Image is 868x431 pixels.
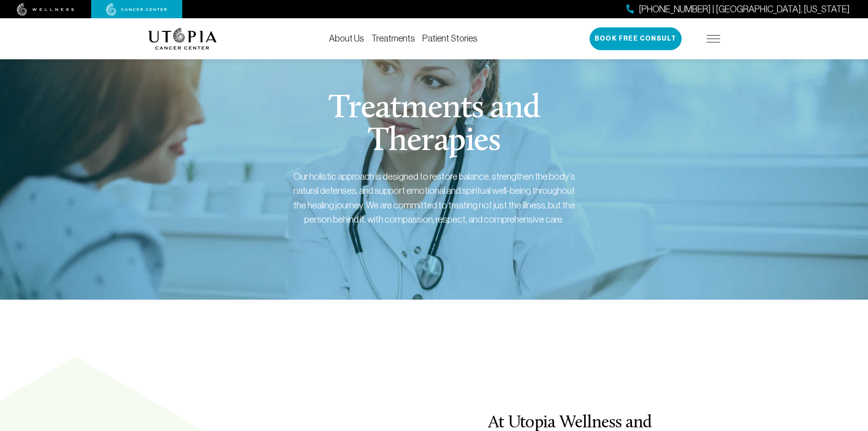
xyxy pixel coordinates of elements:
[260,93,608,158] h1: Treatments and Therapies
[627,3,850,16] a: [PHONE_NUMBER] | [GEOGRAPHIC_DATA], [US_STATE]
[639,3,850,16] span: [PHONE_NUMBER] | [GEOGRAPHIC_DATA], [US_STATE]
[590,27,682,50] button: Book Free Consult
[293,169,575,227] div: Our holistic approach is designed to restore balance, strengthen the body's natural defenses, and...
[707,35,720,42] img: icon-hamburger
[148,28,217,50] img: logo
[371,33,415,43] a: Treatments
[329,33,364,43] a: About Us
[106,3,167,16] img: cancer center
[422,33,478,43] a: Patient Stories
[17,3,74,16] img: wellness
